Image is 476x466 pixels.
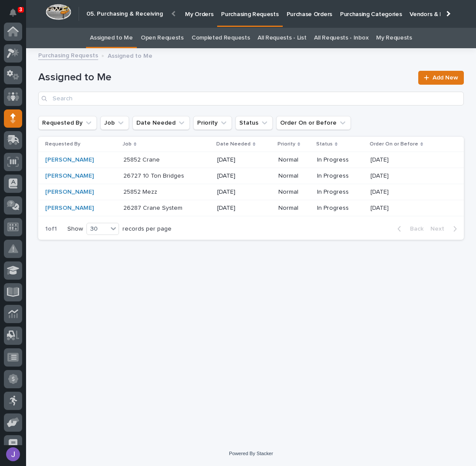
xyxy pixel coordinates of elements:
p: Show [67,225,83,233]
tr: [PERSON_NAME] 26727 10 Ton Bridges26727 10 Ton Bridges [DATE]NormalIn Progress[DATE][DATE] [38,168,464,184]
p: 3 [19,7,22,13]
p: [DATE] [370,171,390,180]
p: [DATE] [217,172,271,180]
button: Job [100,116,129,130]
h1: Assigned to Me [38,71,413,84]
p: Priority [278,139,295,149]
tr: [PERSON_NAME] 25852 Crane25852 Crane [DATE]NormalIn Progress[DATE][DATE] [38,152,464,168]
p: records per page [122,225,172,233]
p: 1 of 1 [38,218,64,240]
button: Back [390,225,427,233]
p: In Progress [317,188,364,196]
a: [PERSON_NAME] [45,172,94,180]
tr: [PERSON_NAME] 25852 Mezz25852 Mezz [DATE]NormalIn Progress[DATE][DATE] [38,184,464,200]
span: Add New [433,75,458,81]
a: Open Requests [141,28,184,48]
p: 26287 Crane System [123,203,184,212]
a: All Requests - List [258,28,306,48]
p: 25852 Crane [123,155,162,164]
p: [DATE] [217,205,271,212]
img: Workspace Logo [46,4,71,20]
a: [PERSON_NAME] [45,188,94,196]
p: Normal [278,205,310,212]
a: All Requests - Inbox [314,28,368,48]
a: Completed Requests [192,28,250,48]
div: Notifications3 [11,9,22,23]
p: Requested By [45,139,80,149]
p: In Progress [317,172,364,180]
a: Assigned to Me [90,28,133,48]
a: [PERSON_NAME] [45,156,94,164]
span: Back [405,225,423,233]
p: [DATE] [217,188,271,196]
p: [DATE] [370,187,390,196]
button: Next [427,225,464,233]
a: [PERSON_NAME] [45,205,94,212]
a: Powered By Stacker [229,451,273,456]
button: users-avatar [4,445,22,463]
p: Normal [278,188,310,196]
a: Purchasing Requests [38,50,98,60]
input: Search [38,92,464,106]
p: Normal [278,156,310,164]
button: Requested By [38,116,97,130]
p: Date Needed [216,139,251,149]
p: [DATE] [370,155,390,164]
a: Add New [418,71,464,85]
button: Date Needed [132,116,190,130]
p: Status [316,139,333,149]
button: Priority [193,116,232,130]
button: Notifications [4,3,22,22]
button: Order On or Before [276,116,351,130]
h2: 05. Purchasing & Receiving [86,10,163,18]
p: [DATE] [217,156,271,164]
span: Next [430,225,450,233]
p: [DATE] [370,203,390,212]
div: 30 [87,225,108,234]
p: In Progress [317,156,364,164]
a: My Requests [376,28,412,48]
p: Order On or Before [370,139,418,149]
p: 25852 Mezz [123,187,159,196]
p: In Progress [317,205,364,212]
button: Status [235,116,273,130]
p: Normal [278,172,310,180]
tr: [PERSON_NAME] 26287 Crane System26287 Crane System [DATE]NormalIn Progress[DATE][DATE] [38,200,464,216]
p: Job [122,139,132,149]
p: 26727 10 Ton Bridges [123,171,186,180]
p: Assigned to Me [108,50,152,60]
